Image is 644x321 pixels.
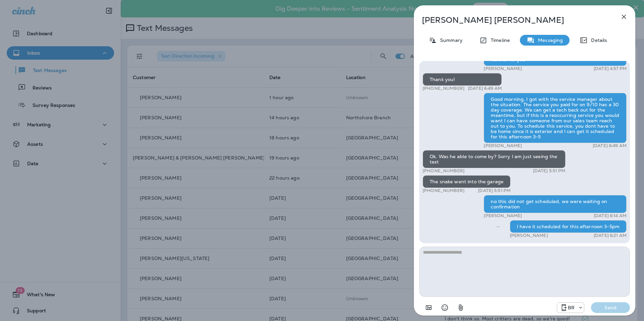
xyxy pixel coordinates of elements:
p: [PHONE_NUMBER] [423,188,465,193]
p: [DATE] 8:14 AM [594,213,627,218]
p: [PHONE_NUMBER] [423,86,465,91]
p: [DATE] 8:21 AM [594,233,627,238]
div: The snake went into the garage [423,175,511,188]
p: [DATE] 8:49 AM [593,143,627,148]
p: [PERSON_NAME] [510,233,548,238]
div: +1 (225) 577-6368 [557,304,584,312]
p: Summary [437,38,463,43]
p: Details [588,38,607,43]
p: Messaging [535,38,563,43]
p: [DATE] 4:57 PM [594,66,627,71]
button: Select an emoji [438,301,451,314]
p: [PERSON_NAME] [PERSON_NAME] [422,15,605,25]
p: BR [568,305,575,310]
p: [PHONE_NUMBER] [423,168,465,174]
div: I have it scheduled for this afternoon 3-5pm [510,220,627,233]
span: Sent [496,223,500,229]
p: [DATE] 5:51 PM [533,168,566,174]
div: Good morning, I got with the service manager about the situation. The service you paid for on 9/1... [484,93,627,143]
p: [PERSON_NAME] [484,66,522,71]
p: [DATE] 6:49 AM [468,86,502,91]
div: Thank you! [423,73,502,86]
div: Ok. Was he able to come by? Sorry I am just seeing the text [423,150,566,168]
p: Timeline [487,38,510,43]
p: [DATE] 5:51 PM [478,188,511,193]
p: [PERSON_NAME] [484,143,522,148]
p: [PERSON_NAME] [484,213,522,218]
div: no this did not get scheduled, we were waiting on confirmation [484,195,627,213]
button: Add in a premade template [422,301,435,314]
